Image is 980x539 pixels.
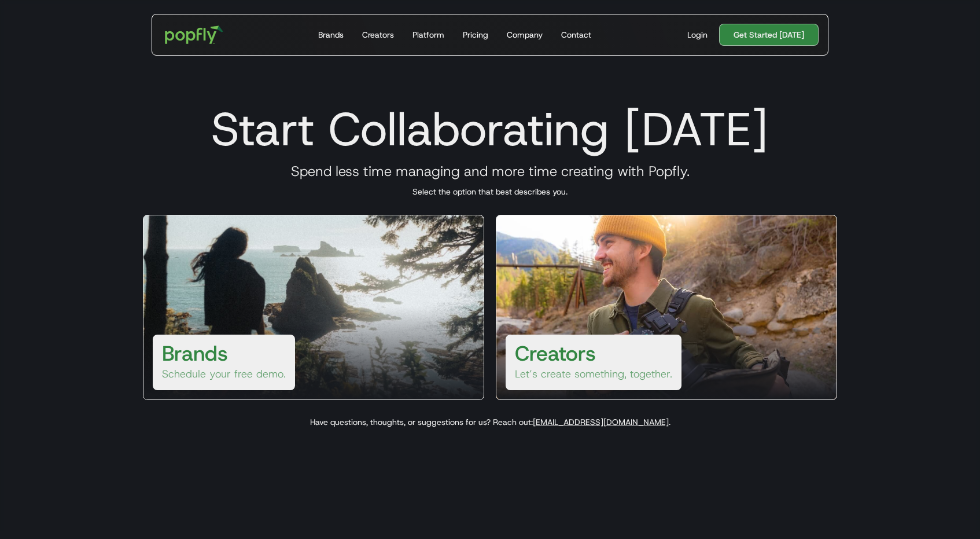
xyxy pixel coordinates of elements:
[502,14,547,55] a: Company
[162,367,286,381] p: Schedule your free demo.
[458,14,493,55] a: Pricing
[687,29,708,41] div: Login
[129,186,851,197] p: Select the option that best describes you.
[463,29,488,41] div: Pricing
[515,367,672,381] p: Let’s create something, together.
[496,215,837,400] a: CreatorsLet’s create something, together.
[129,101,851,157] h1: Start Collaborating [DATE]
[162,339,228,367] h3: Brands
[412,29,444,41] div: Platform
[157,17,231,52] a: home
[557,14,596,55] a: Contact
[362,29,394,41] div: Creators
[561,29,591,41] div: Contact
[408,14,449,55] a: Platform
[515,339,596,367] h3: Creators
[318,29,344,41] div: Brands
[683,29,712,41] a: Login
[129,416,851,428] p: Have questions, thoughts, or suggestions for us? Reach out: .
[314,14,348,55] a: Brands
[507,29,543,41] div: Company
[129,163,851,180] h3: Spend less time managing and more time creating with Popfly.
[719,24,819,46] a: Get Started [DATE]
[358,14,399,55] a: Creators
[533,417,669,427] a: [EMAIL_ADDRESS][DOMAIN_NAME]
